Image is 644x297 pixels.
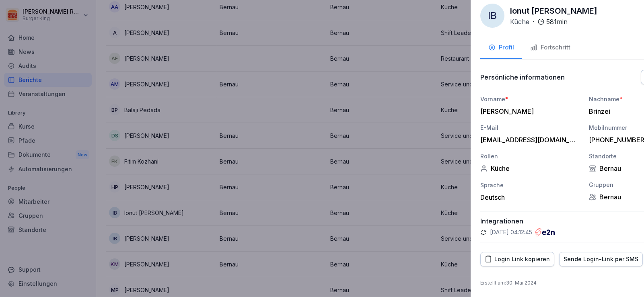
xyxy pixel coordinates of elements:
[480,95,581,103] div: Vorname
[480,164,581,172] div: Küche
[488,43,514,52] div: Profil
[480,37,522,59] button: Profil
[490,228,532,236] p: [DATE] 04:12:45
[564,255,638,264] div: Sende Login-Link per SMS
[510,17,568,27] div: ·
[480,107,577,115] div: [PERSON_NAME]
[480,181,581,189] div: Sprache
[535,228,555,236] img: e2n.png
[530,43,570,52] div: Fortschritt
[480,252,554,266] button: Login Link kopieren
[480,136,577,144] div: [EMAIL_ADDRESS][DOMAIN_NAME]
[480,123,581,132] div: E-Mail
[480,193,581,201] div: Deutsch
[480,4,504,28] div: IB
[546,17,568,27] p: 581 min
[485,255,550,264] div: Login Link kopieren
[510,5,597,17] p: Ionut [PERSON_NAME]
[559,252,643,266] button: Sende Login-Link per SMS
[522,37,578,59] button: Fortschritt
[480,152,581,160] div: Rollen
[480,73,565,81] p: Persönliche informationen
[510,17,529,27] p: Küche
